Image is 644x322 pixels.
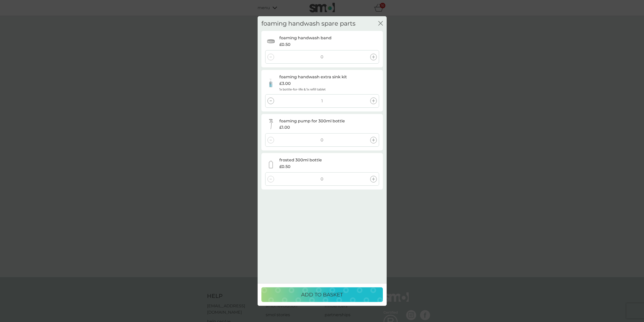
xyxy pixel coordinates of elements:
[266,119,276,129] img: foaming pump for 300ml bottle
[265,78,277,88] img: foaming handwash extra sink kit
[378,21,383,26] button: close
[279,124,290,131] span: £1.00
[279,41,290,48] span: £0.50
[261,20,356,27] h2: foaming handwash spare parts
[321,176,323,182] p: 0
[261,287,383,302] button: ADD TO BASKET
[321,137,323,143] p: 0
[321,54,323,60] p: 0
[279,157,322,163] p: frosted 300ml bottle
[279,80,291,87] span: £3.00
[279,74,347,81] p: foaming handwash extra sink kit
[279,87,326,92] p: 1x bottle-for-life & 1x refill tablet
[266,36,276,46] img: foaming handwash band
[301,291,343,299] p: ADD TO BASKET
[321,98,323,104] p: 1
[279,163,290,170] span: £0.50
[266,158,276,168] img: frosted 300ml bottle
[279,118,345,124] p: foaming pump for 300ml bottle
[279,35,331,41] p: foaming handwash band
